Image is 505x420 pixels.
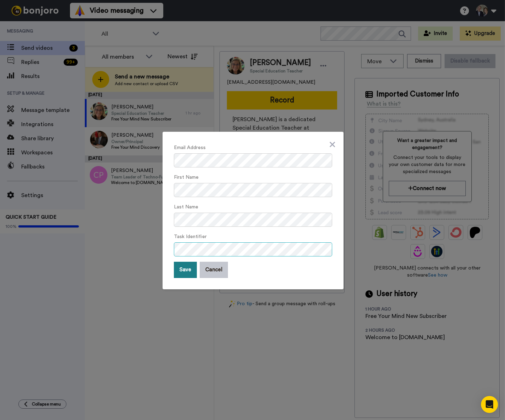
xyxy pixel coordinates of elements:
[200,262,228,278] button: Cancel
[481,396,498,413] div: Open Intercom Messenger
[174,262,197,278] button: Save
[174,144,206,152] label: Email Address
[174,203,199,211] label: Last Name
[174,174,199,181] label: First Name
[174,233,207,241] label: Task Identifier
